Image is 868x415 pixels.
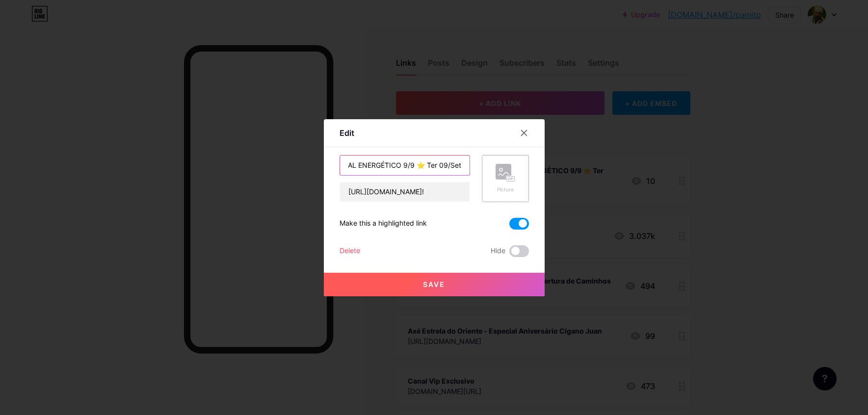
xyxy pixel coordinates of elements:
div: Edit [340,127,354,139]
input: Title [340,156,470,175]
span: Hide [491,245,505,257]
div: Picture [496,186,515,193]
div: Make this a highlighted link [340,218,427,230]
div: Delete [340,245,360,257]
button: Save [324,273,545,296]
input: URL [340,182,470,202]
span: Save [423,280,445,288]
